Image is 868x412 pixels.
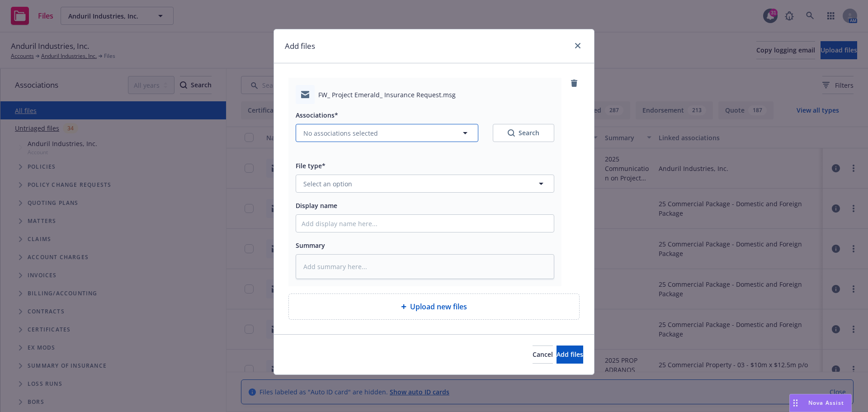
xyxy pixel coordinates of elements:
[296,111,338,119] span: Associations*
[296,241,325,250] span: Summary
[789,394,852,412] button: Nova Assist
[296,124,478,142] button: No associations selected
[285,40,315,52] h1: Add files
[790,394,801,412] div: Drag to move
[296,201,337,210] span: Display name
[296,175,554,193] button: Select an option
[303,128,378,138] span: No associations selected
[493,124,554,142] button: SearchSearch
[288,294,580,320] div: Upload new files
[508,128,539,137] div: Search
[808,399,844,407] span: Nova Assist
[533,350,553,359] span: Cancel
[533,346,553,364] button: Cancel
[303,179,352,189] span: Select an option
[508,129,515,137] svg: Search
[569,78,580,89] a: remove
[410,301,467,312] span: Upload new files
[557,346,583,364] button: Add files
[296,215,554,232] input: Add display name here...
[557,350,583,359] span: Add files
[318,90,456,99] span: FW_ Project Emerald_ Insurance Request.msg
[296,161,325,170] span: File type*
[572,40,583,51] a: close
